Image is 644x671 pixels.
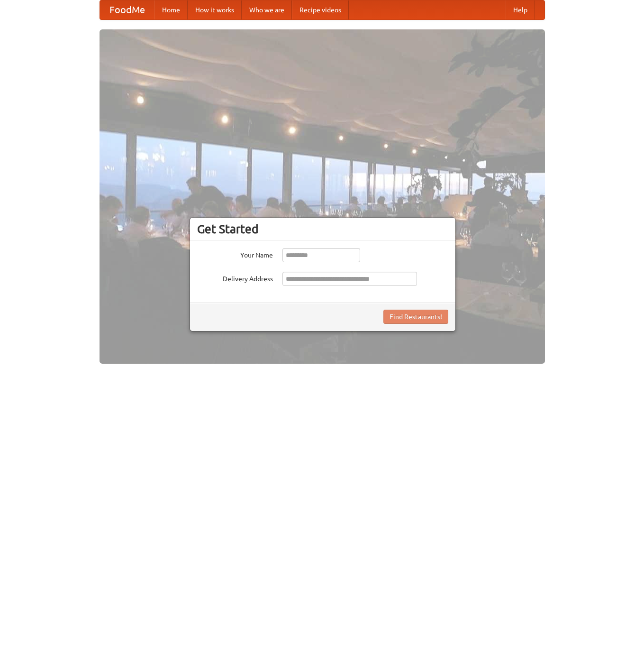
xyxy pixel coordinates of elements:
[188,0,242,19] a: How it works
[197,248,273,260] label: Your Name
[100,0,154,19] a: FoodMe
[292,0,349,19] a: Recipe videos
[506,0,535,19] a: Help
[242,0,292,19] a: Who we are
[154,0,188,19] a: Home
[383,310,448,324] button: Find Restaurants!
[197,222,448,236] h3: Get Started
[197,272,273,284] label: Delivery Address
